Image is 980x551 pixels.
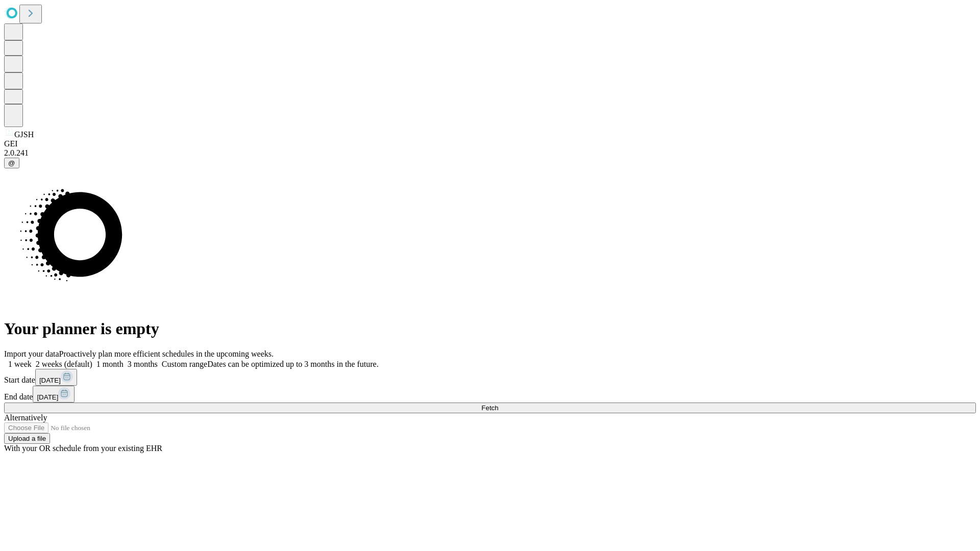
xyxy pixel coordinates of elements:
span: @ [8,159,15,167]
span: With your OR schedule from your existing EHR [4,444,162,453]
span: Dates can be optimized up to 3 months in the future. [207,360,378,368]
button: [DATE] [35,369,77,386]
span: Proactively plan more efficient schedules in the upcoming weeks. [59,349,274,358]
span: GJSH [14,130,34,139]
span: 2 weeks (default) [36,360,92,368]
span: 3 months [128,360,158,368]
span: [DATE] [37,393,58,401]
span: Alternatively [4,413,47,422]
span: 1 week [8,360,32,368]
button: Upload a file [4,433,50,444]
span: [DATE] [39,377,61,384]
span: 1 month [96,360,124,368]
div: 2.0.241 [4,148,976,158]
div: GEI [4,139,976,148]
h1: Your planner is empty [4,319,976,338]
span: Fetch [481,404,498,412]
span: Import your data [4,349,59,358]
button: [DATE] [33,386,75,403]
button: Fetch [4,403,976,413]
button: @ [4,158,19,168]
span: Custom range [162,360,207,368]
div: Start date [4,369,976,386]
div: End date [4,386,976,403]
